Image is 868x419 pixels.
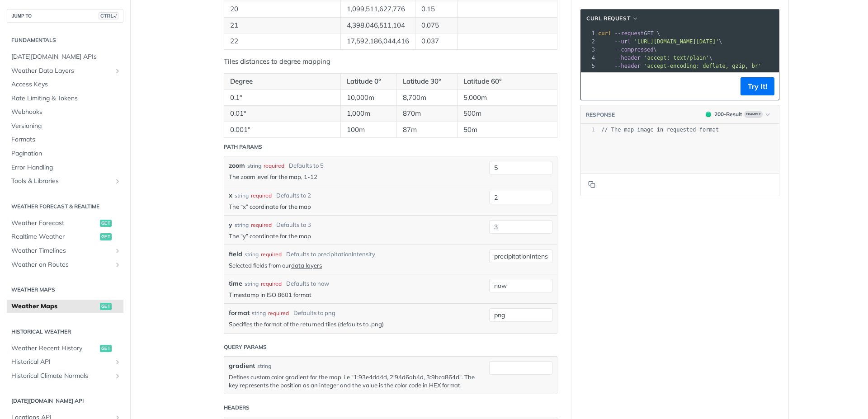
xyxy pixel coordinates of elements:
[224,89,341,106] td: 0.1°
[347,36,409,47] p: 17,592,186,044,416
[291,262,322,269] a: data layers
[100,220,112,227] span: get
[421,4,451,14] p: 0.15
[230,20,335,31] p: 21
[585,110,615,119] button: RESPONSE
[7,244,123,258] a: Weather TimelinesShow subpages for Weather Timelines
[601,127,719,133] span: // The map image in requested format
[229,173,485,181] p: The zoom level for the map, 1-12
[11,232,98,241] span: Realtime Weather
[100,345,112,352] span: get
[7,50,123,64] a: [DATE][DOMAIN_NAME] APIs
[286,279,329,288] div: Defaults to now
[457,122,557,138] td: 50m
[581,126,595,134] div: 1
[11,149,121,158] span: Pagination
[7,92,123,105] a: Rate Limiting & Tokens
[224,404,250,412] div: Headers
[235,221,249,229] div: string
[714,110,742,118] div: 200 - Result
[11,302,98,311] span: Weather Maps
[224,122,341,138] td: 0.001°
[7,161,123,174] a: Error Handling
[114,372,121,380] button: Show subpages for Historical Climate Normals
[11,219,98,228] span: Weather Forecast
[11,246,112,255] span: Weather Timelines
[7,286,123,294] h2: Weather Maps
[276,191,311,200] div: Defaults to 2
[7,64,123,78] a: Weather Data LayersShow subpages for Weather Data Layers
[396,74,457,90] th: Latitude 30°
[11,372,112,381] span: Historical Climate Normals
[457,89,557,106] td: 5,000m
[11,122,121,131] span: Versioning
[614,30,644,37] span: --request
[11,135,121,144] span: Formats
[293,309,335,318] div: Defaults to png
[581,29,596,38] div: 1
[229,161,245,170] label: zoom
[257,362,271,370] div: string
[7,147,123,160] a: Pagination
[11,358,112,367] span: Historical API
[7,78,123,91] a: Access Keys
[268,309,289,317] div: required
[247,162,261,170] div: string
[644,63,761,69] span: 'accept-encoding: deflate, gzip, br'
[11,344,98,353] span: Weather Recent History
[100,303,112,310] span: get
[7,342,123,355] a: Weather Recent Historyget
[614,63,641,69] span: --header
[581,38,596,46] div: 2
[251,221,272,229] div: required
[7,355,123,369] a: Historical APIShow subpages for Historical API
[7,9,123,23] button: JUMP TOCTRL-/
[264,162,284,170] div: required
[598,55,712,61] span: \
[340,106,396,122] td: 1,000m
[229,361,255,371] label: gradient
[598,38,722,45] span: \
[245,250,259,259] div: string
[585,178,598,191] button: Copy to clipboard
[11,163,121,172] span: Error Handling
[614,47,654,53] span: --compressed
[251,192,272,200] div: required
[340,122,396,138] td: 100m
[7,174,123,188] a: Tools & LibrariesShow subpages for Tools & Libraries
[396,89,457,106] td: 8,700m
[7,36,123,44] h2: Fundamentals
[114,358,121,366] button: Show subpages for Historical API
[245,280,259,288] div: string
[224,106,341,122] td: 0.01°
[340,74,396,90] th: Latitude 0°
[235,192,249,200] div: string
[598,30,611,37] span: curl
[701,110,774,119] button: 200200-ResultExample
[224,343,267,351] div: Query Params
[276,221,311,230] div: Defaults to 3
[583,14,642,23] button: cURL Request
[7,230,123,244] a: Realtime Weatherget
[229,202,485,211] p: The “x” coordinate for the map
[289,161,324,170] div: Defaults to 5
[396,106,457,122] td: 870m
[7,105,123,119] a: Webhooks
[11,260,112,269] span: Weather on Routes
[634,38,719,45] span: '[URL][DOMAIN_NAME][DATE]'
[229,308,250,318] label: format
[7,369,123,383] a: Historical Climate NormalsShow subpages for Historical Climate Normals
[11,80,121,89] span: Access Keys
[229,250,242,259] label: field
[11,66,112,75] span: Weather Data Layers
[114,247,121,254] button: Show subpages for Weather Timelines
[229,373,485,389] p: Defines custom color gradient for the map. i.e "1:93e4dd4d, 2:94d6ab4d, 3:9bca864d". The key repr...
[114,261,121,268] button: Show subpages for Weather on Routes
[229,232,485,240] p: The “y” coordinate for the map
[100,233,112,240] span: get
[286,250,375,259] div: Defaults to precipitationIntensity
[11,177,112,186] span: Tools & Libraries
[741,77,774,95] button: Try It!
[7,258,123,272] a: Weather on RoutesShow subpages for Weather on Routes
[229,220,232,230] label: y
